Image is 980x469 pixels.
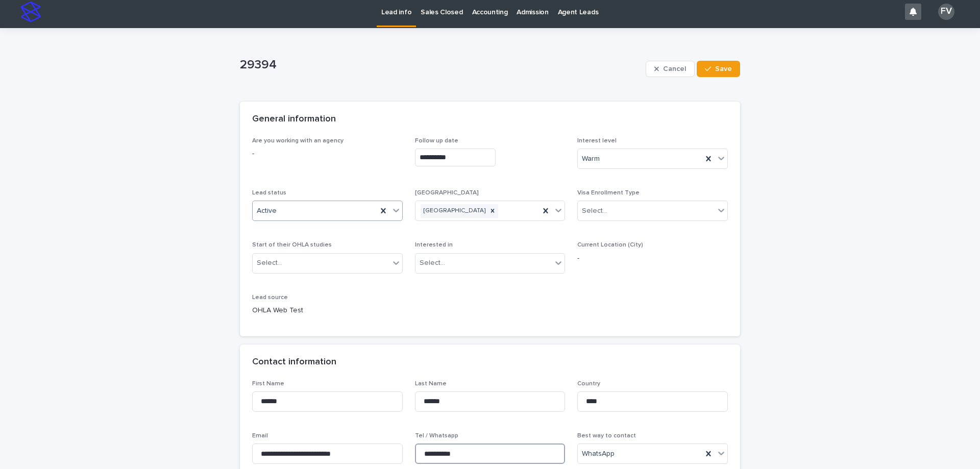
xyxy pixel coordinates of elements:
div: [GEOGRAPHIC_DATA] [421,204,487,218]
div: FV [938,4,954,20]
img: stacker-logo-s-only.png [20,2,41,22]
span: Visa Enrollment Type [577,190,640,196]
span: [GEOGRAPHIC_DATA] [415,190,479,196]
span: Interest level [577,138,617,144]
span: WhatsApp [582,449,615,459]
span: Best way to contact [577,433,636,439]
span: Save [715,65,732,72]
button: Save [697,61,740,77]
div: Select... [582,206,607,216]
p: - [577,253,728,264]
span: Email [252,433,268,439]
h2: General information [252,114,336,125]
div: Select... [420,258,445,268]
span: First Name [252,381,284,387]
p: - [252,149,403,159]
span: Lead source [252,294,288,301]
span: Last Name [415,381,447,387]
span: Warm [582,154,600,164]
p: 29394 [240,58,642,72]
p: OHLA Web Test [252,305,403,316]
span: Lead status [252,190,286,196]
span: Are you working with an agency [252,138,344,144]
span: Follow up date [415,138,458,144]
span: Active [257,206,277,216]
span: Start of their OHLA studies [252,242,332,248]
span: Tel / Whatsapp [415,433,458,439]
span: Cancel [663,65,686,72]
span: Current Location (City) [577,242,643,248]
button: Cancel [646,61,695,77]
div: Select... [257,258,282,268]
span: Interested in [415,242,453,248]
span: Country [577,381,600,387]
h2: Contact information [252,357,336,368]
